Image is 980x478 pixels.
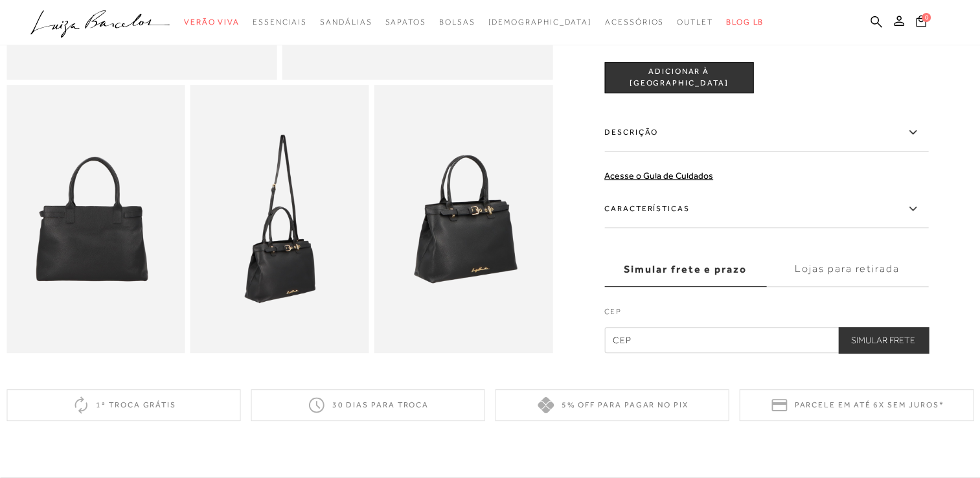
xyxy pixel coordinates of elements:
[190,85,369,353] img: image
[184,17,240,27] span: Verão Viva
[320,17,372,27] span: Sandálias
[726,17,764,27] span: BLOG LB
[604,170,713,181] a: Acesse o Guia de Cuidados
[740,389,974,421] div: Parcele em até 6x sem juros*
[838,327,928,353] button: Simular Frete
[253,17,307,27] span: Essenciais
[605,10,664,34] a: noSubCategoriesText
[726,10,764,34] a: BLOG LB
[385,17,426,27] span: Sapatos
[385,10,426,34] a: noSubCategoriesText
[439,17,475,27] span: Bolsas
[604,252,766,287] label: Simular frete e prazo
[488,17,592,27] span: [DEMOGRAPHIC_DATA]
[496,389,729,421] div: 5% off para pagar no PIX
[320,10,372,34] a: noSubCategoriesText
[912,14,930,32] button: 0
[253,10,307,34] a: noSubCategoriesText
[251,389,484,421] div: 30 dias para troca
[604,306,928,324] label: CEP
[374,85,553,353] img: image
[184,10,240,34] a: noSubCategoriesText
[439,10,475,34] a: noSubCategoriesText
[677,17,713,27] span: Outlet
[488,10,592,34] a: noSubCategoriesText
[766,252,928,287] label: Lojas para retirada
[604,114,928,152] label: Descrição
[677,10,713,34] a: noSubCategoriesText
[605,17,664,27] span: Acessórios
[922,13,931,22] span: 0
[6,389,240,421] div: 1ª troca grátis
[6,85,185,353] img: image
[605,66,753,89] span: ADICIONAR À [GEOGRAPHIC_DATA]
[604,190,928,228] label: Características
[604,62,753,93] button: ADICIONAR À [GEOGRAPHIC_DATA]
[604,327,928,353] input: CEP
